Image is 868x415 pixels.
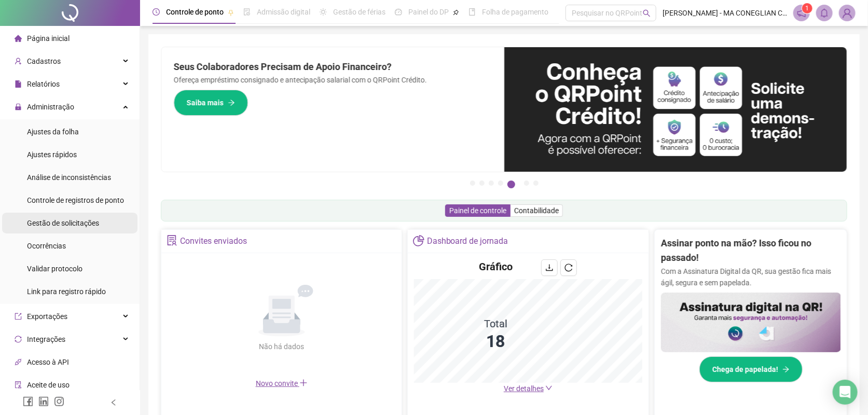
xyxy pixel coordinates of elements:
[174,74,492,86] p: Ofereça empréstimo consignado e antecipação salarial com o QRPoint Crédito.
[256,379,308,388] span: Novo convite
[395,8,402,16] span: dashboard
[15,313,22,320] span: export
[15,58,22,65] span: user-add
[797,8,806,18] span: notification
[643,9,651,17] span: search
[27,358,69,366] span: Acesso à API
[23,396,33,407] span: facebook
[27,150,77,159] span: Ajustes rápidos
[180,232,247,250] div: Convites enviados
[408,8,449,16] span: Painel do DP
[54,396,64,407] span: instagram
[27,34,70,43] span: Página inicial
[15,80,22,88] span: file
[661,293,841,353] img: banner%2F02c71560-61a6-44d4-94b9-c8ab97240462.png
[234,341,329,352] div: Não há dados
[38,396,49,407] span: linkedin
[27,381,70,389] span: Aceite de uso
[498,181,503,186] button: 4
[27,103,74,111] span: Administração
[27,312,67,321] span: Exportações
[482,8,548,16] span: Folha de pagamento
[453,9,459,16] span: pushpin
[820,8,829,18] span: bell
[479,259,513,274] h4: Gráfico
[524,181,529,186] button: 6
[15,35,22,42] span: home
[27,57,61,65] span: Cadastros
[507,181,515,188] button: 5
[27,173,111,182] span: Análise de inconsistências
[504,384,553,393] a: Ver detalhes down
[257,8,310,16] span: Admissão digital
[15,103,22,110] span: lock
[187,97,224,108] span: Saiba mais
[413,235,424,246] span: pie-chart
[243,8,251,16] span: file-done
[15,358,22,366] span: api
[299,379,308,387] span: plus
[166,8,224,16] span: Controle de ponto
[27,265,82,273] span: Validar protocolo
[449,206,506,215] span: Painel de controle
[15,381,22,389] span: audit
[504,47,847,172] img: banner%2F11e687cd-1386-4cbd-b13b-7bd81425532d.png
[806,5,809,12] span: 1
[174,90,248,116] button: Saiba mais
[782,366,790,373] span: arrow-right
[802,3,812,13] sup: 1
[545,384,553,392] span: down
[27,80,60,88] span: Relatórios
[228,9,234,16] span: pushpin
[27,128,79,136] span: Ajustes da folha
[27,219,99,227] span: Gestão de solicitações
[427,232,508,250] div: Dashboard de jornada
[27,287,106,296] span: Link para registro rápido
[153,8,160,16] span: clock-circle
[27,196,124,204] span: Controle de registros de ponto
[564,264,573,272] span: reload
[27,335,65,343] span: Integrações
[839,5,855,21] img: 30179
[545,264,554,272] span: download
[661,266,841,288] p: Com a Assinatura Digital da QR, sua gestão fica mais ágil, segura e sem papelada.
[469,8,476,16] span: book
[333,8,385,16] span: Gestão de férias
[479,181,485,186] button: 2
[514,206,559,215] span: Contabilidade
[699,356,803,382] button: Chega de papelada!
[533,181,539,186] button: 7
[712,364,778,375] span: Chega de papelada!
[167,235,177,246] span: solution
[228,99,235,106] span: arrow-right
[320,8,327,16] span: sun
[661,236,841,266] h2: Assinar ponto na mão? Isso ficou no passado!
[174,60,492,74] h2: Seus Colaboradores Precisam de Apoio Financeiro?
[663,7,787,19] span: [PERSON_NAME] - MA CONEGLIAN CENTRAL
[833,380,858,405] div: Open Intercom Messenger
[504,384,544,393] span: Ver detalhes
[110,399,117,406] span: left
[15,336,22,343] span: sync
[27,242,66,250] span: Ocorrências
[470,181,475,186] button: 1
[489,181,494,186] button: 3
